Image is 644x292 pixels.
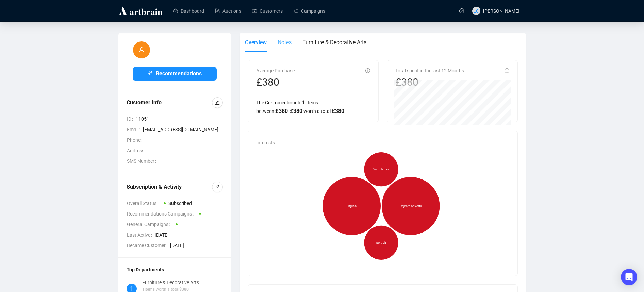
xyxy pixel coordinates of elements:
[215,2,241,20] a: Auctions
[215,185,220,189] span: edit
[505,68,509,73] span: info-circle
[127,221,173,228] span: General Campaigns
[148,71,153,76] span: thunderbolt
[256,68,295,73] span: Average Purchase
[621,269,637,285] div: Open Intercom Messenger
[459,8,464,13] span: question-circle
[127,183,212,191] div: Subscription & Activity
[278,39,292,46] span: Notes
[483,8,519,14] span: [PERSON_NAME]
[118,5,164,16] img: logo
[399,204,422,208] span: Objects of Vertu
[473,7,479,15] span: LC
[376,240,386,245] span: portrait
[275,108,302,114] span: £ 380 - £ 380
[245,39,267,46] span: Overview
[173,2,204,20] a: Dashboard
[256,98,370,115] div: The Customer bought Items between worth a total
[127,115,136,123] span: ID
[127,157,159,165] span: SMS Number
[155,231,223,239] span: [DATE]
[365,68,370,73] span: info-circle
[127,210,196,218] span: Recommendations Campaigns
[142,279,199,286] div: Furniture & Decorative Arts
[127,242,170,249] span: Became Customer
[256,140,275,145] span: Interests
[215,100,220,105] span: edit
[168,201,192,206] span: Subscribed
[133,67,217,81] button: Recommendations
[395,68,464,73] span: Total spent in the last 12 Months
[127,136,145,144] span: Phone
[302,99,305,106] span: 1
[294,2,325,20] a: Campaigns
[127,99,212,107] div: Customer Info
[127,200,161,207] span: Overall Status
[127,231,155,239] span: Last Active
[127,147,149,154] span: Address
[302,39,366,46] span: Furniture & Decorative Arts
[395,76,464,89] div: £380
[142,287,145,292] span: 1
[127,266,223,273] div: Top Departments
[156,69,202,78] span: Recommendations
[332,108,344,114] span: £ 380
[136,115,223,123] span: 11051
[127,126,143,133] span: Email
[143,126,223,133] span: [EMAIL_ADDRESS][DOMAIN_NAME]
[179,287,189,292] span: $ 380
[138,47,145,53] span: user
[347,204,357,208] span: English
[256,76,295,89] div: £380
[373,167,389,172] span: Snuff boxes
[170,242,223,249] span: [DATE]
[252,2,283,20] a: Customers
